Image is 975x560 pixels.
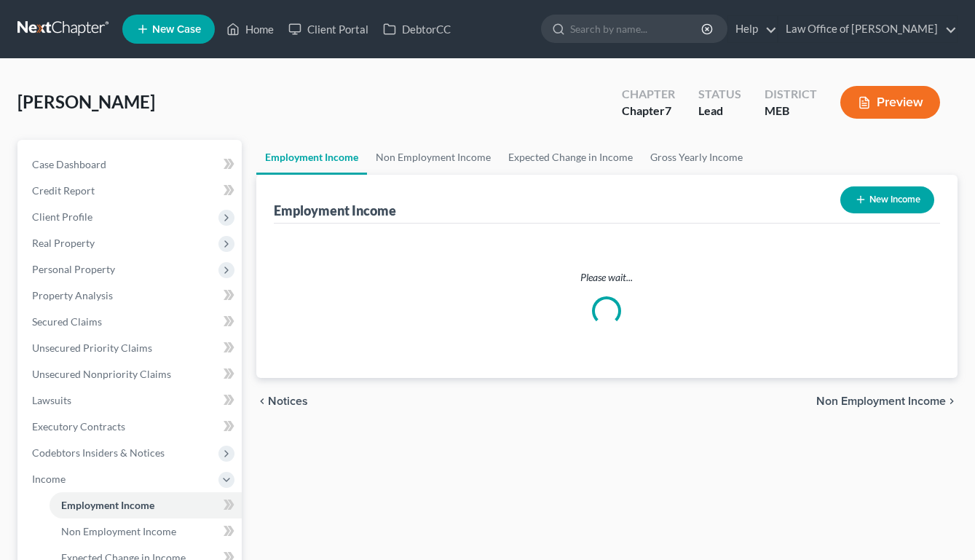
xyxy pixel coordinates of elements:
span: New Case [152,24,201,35]
span: Notices [268,395,308,407]
span: Credit Report [32,184,95,197]
div: MEB [765,103,817,119]
div: Chapter [622,86,675,103]
a: Home [219,16,281,42]
i: chevron_right [946,395,958,407]
span: Non Employment Income [61,525,176,537]
a: Non Employment Income [367,140,500,175]
span: Unsecured Nonpriority Claims [32,368,171,380]
a: Unsecured Nonpriority Claims [20,361,242,387]
span: [PERSON_NAME] [17,91,155,112]
a: Lawsuits [20,387,242,414]
p: Please wait... [285,270,928,285]
span: Non Employment Income [816,395,946,407]
span: 7 [665,103,671,117]
span: Unsecured Priority Claims [32,342,152,354]
a: Client Portal [281,16,376,42]
span: Personal Property [32,263,115,275]
a: Employment Income [256,140,367,175]
a: DebtorCC [376,16,458,42]
button: Preview [840,86,940,119]
a: Executory Contracts [20,414,242,440]
a: Gross Yearly Income [642,140,751,175]
div: Status [698,86,741,103]
a: Employment Income [50,492,242,518]
div: Chapter [622,103,675,119]
i: chevron_left [256,395,268,407]
span: Secured Claims [32,315,102,328]
a: Property Analysis [20,283,242,309]
div: Employment Income [274,202,396,219]
span: Employment Income [61,499,154,511]
span: Property Analysis [32,289,113,301]
div: District [765,86,817,103]
a: Secured Claims [20,309,242,335]
input: Search by name... [570,15,703,42]
span: Lawsuits [32,394,71,406]
a: Expected Change in Income [500,140,642,175]
a: Unsecured Priority Claims [20,335,242,361]
button: New Income [840,186,934,213]
div: Lead [698,103,741,119]
span: Client Profile [32,210,92,223]
span: Case Dashboard [32,158,106,170]
span: Income [32,473,66,485]
span: Real Property [32,237,95,249]
a: Law Office of [PERSON_NAME] [778,16,957,42]
a: Case Dashboard [20,151,242,178]
a: Credit Report [20,178,242,204]
a: Non Employment Income [50,518,242,545]
span: Codebtors Insiders & Notices [32,446,165,459]
span: Executory Contracts [32,420,125,433]
button: Non Employment Income chevron_right [816,395,958,407]
a: Help [728,16,777,42]
button: chevron_left Notices [256,395,308,407]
